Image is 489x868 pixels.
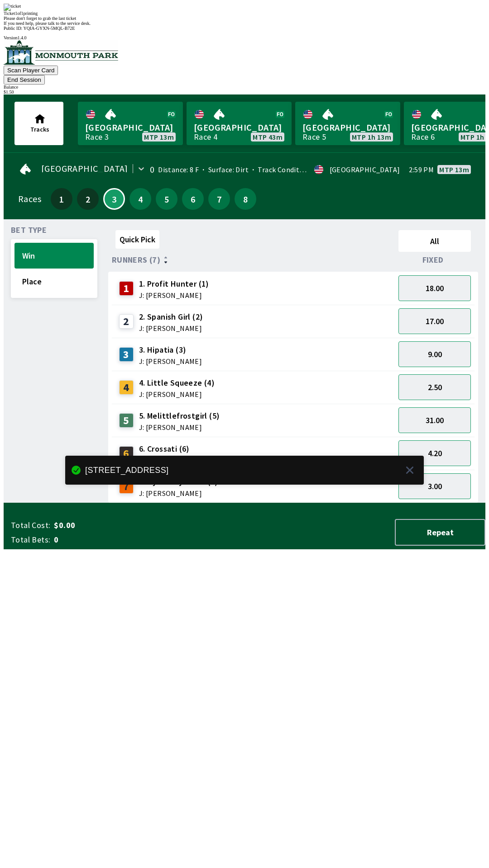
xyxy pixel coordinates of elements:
div: [GEOGRAPHIC_DATA] [330,166,400,173]
span: YQIA-GYXN-5MQL-B72E [24,26,75,31]
div: Race 6 [411,133,435,141]
button: 9.00 [398,341,471,367]
span: Runners (7) [112,256,160,264]
div: 6 [119,446,134,461]
span: 4. Little Squeeze (4) [139,377,215,389]
span: If you need help, please talk to the service desk. [4,21,91,26]
span: [GEOGRAPHIC_DATA] [85,122,176,133]
span: 1 [53,196,70,202]
span: 5 [158,196,175,202]
span: [GEOGRAPHIC_DATA] [41,165,128,172]
div: 2 [119,314,134,329]
span: 1. Profit Hunter (1) [139,278,209,290]
span: Total Cost: [11,520,50,531]
span: 6 [184,196,201,202]
button: 4.20 [398,440,471,466]
a: [GEOGRAPHIC_DATA]Race 3MTP 13m [78,102,183,145]
div: Race 4 [194,133,217,141]
div: Race 3 [85,133,109,141]
span: 3 [106,197,122,201]
div: 0 [150,166,154,173]
span: Fixed [422,256,444,264]
button: 6 [182,188,204,210]
button: All [398,230,471,252]
span: 6. Crossati (6) [139,443,202,455]
div: Runners (7) [112,255,395,264]
button: Quick Pick [115,230,159,249]
button: 18.00 [398,275,471,301]
span: 4 [132,196,149,202]
span: 9.00 [428,349,442,359]
button: 2 [77,188,99,210]
span: Total Bets: [11,534,50,545]
button: Win [14,243,94,269]
span: 2:59 PM [409,166,434,173]
span: 18.00 [426,283,444,293]
span: 3.00 [428,481,442,491]
span: $0.00 [54,520,197,531]
button: 1 [51,188,72,210]
span: Bet Type [11,226,47,234]
span: Place [22,276,86,287]
span: 17.00 [426,316,444,326]
button: Scan Player Card [4,66,58,75]
div: Balance [4,85,485,90]
span: Win [22,250,86,261]
div: Ticket 1 of 1 printing [4,11,485,16]
button: 17.00 [398,308,471,334]
span: J: [PERSON_NAME] [139,358,202,365]
div: 5 [119,413,134,428]
div: 1 [119,281,134,296]
div: Version 1.4.0 [4,35,485,40]
a: [GEOGRAPHIC_DATA]Race 4MTP 43m [187,102,292,145]
span: 4.20 [428,448,442,458]
span: Distance: 8 F [158,165,199,174]
span: 2.50 [428,382,442,392]
span: J: [PERSON_NAME] [139,292,209,299]
div: [STREET_ADDRESS] [85,467,168,474]
span: J: [PERSON_NAME] [139,424,220,431]
span: [GEOGRAPHIC_DATA] [302,122,393,133]
span: Repeat [403,527,477,538]
button: 31.00 [398,407,471,433]
button: 5 [156,188,177,210]
span: J: [PERSON_NAME] [139,391,215,398]
button: Place [14,269,94,294]
button: 8 [235,188,256,210]
span: J: [PERSON_NAME] [139,490,218,497]
img: ticket [4,4,21,11]
button: End Session [4,75,45,85]
button: 7 [208,188,230,210]
img: venue logo [4,40,118,65]
a: [GEOGRAPHIC_DATA]Race 5MTP 1h 13m [295,102,400,145]
button: 2.50 [398,374,471,400]
span: [GEOGRAPHIC_DATA] [194,122,284,133]
span: All [403,236,467,246]
button: 3.00 [398,473,471,499]
span: MTP 43m [253,133,283,141]
span: Tracks [30,125,49,133]
span: MTP 1h 13m [352,133,391,141]
div: $ 1.50 [4,90,485,94]
button: 3 [103,188,125,210]
button: Tracks [14,102,63,145]
span: MTP 13m [439,166,469,173]
span: 2 [79,196,96,202]
span: Quick Pick [120,234,155,245]
span: 7 [211,196,228,202]
button: Repeat [395,519,485,546]
span: 5. Melittlefrostgirl (5) [139,410,220,422]
span: Track Condition: Fast [249,165,327,174]
div: 3 [119,347,134,362]
span: 8 [237,196,254,202]
div: Public ID: [4,26,485,31]
div: Race 5 [302,133,326,141]
span: 0 [54,534,197,545]
button: 4 [129,188,151,210]
div: Fixed [395,255,475,264]
span: J: [PERSON_NAME] [139,325,203,332]
span: 2. Spanish Girl (2) [139,311,203,323]
span: 31.00 [426,415,444,425]
span: Surface: Dirt [199,165,249,174]
div: 4 [119,380,134,395]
